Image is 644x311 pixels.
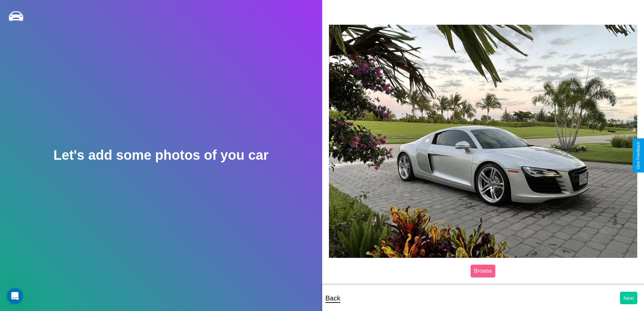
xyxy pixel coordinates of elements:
[471,265,495,277] label: Browse
[7,288,23,304] iframe: Intercom live chat
[636,142,641,169] div: Give Feedback
[329,25,638,258] img: posted
[326,292,340,304] p: Back
[620,292,637,304] button: Next
[53,148,268,163] h2: Let's add some photos of you car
